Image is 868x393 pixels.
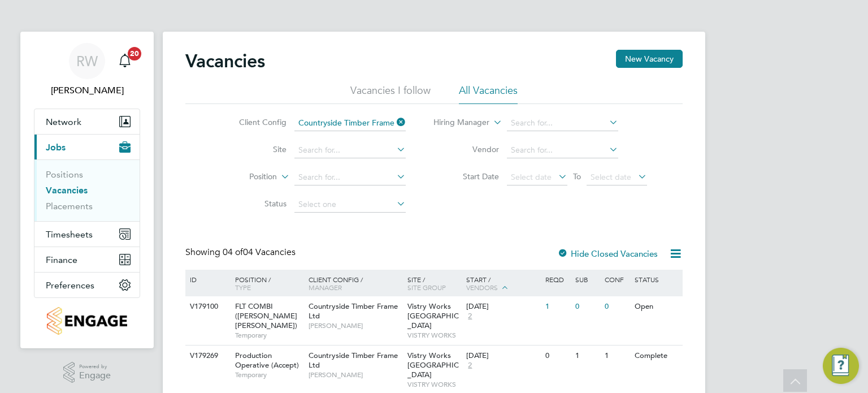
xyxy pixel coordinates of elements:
input: Search for... [294,170,406,185]
div: Reqd [542,270,572,289]
div: 1 [572,346,602,366]
li: All Vacancies [459,84,518,104]
label: Status [222,198,287,209]
div: 0 [602,296,631,317]
label: Hide Closed Vacancies [557,248,658,259]
div: Status [632,270,681,289]
span: 04 of [223,247,243,258]
div: Client Config / [306,270,405,297]
div: ID [187,270,227,289]
a: Vacancies [46,185,88,196]
span: 2 [466,361,474,370]
div: 1 [602,346,631,366]
span: Type [235,283,251,292]
label: Position [212,171,277,183]
button: Engage Resource Center [823,348,859,384]
div: Jobs [34,159,140,221]
span: FLT COMBI ([PERSON_NAME] [PERSON_NAME]) [235,301,297,330]
input: Search for... [507,115,618,131]
span: Temporary [235,331,303,340]
span: 04 Vacancies [223,247,296,258]
div: V179269 [187,346,227,366]
span: VISTRY WORKS [407,380,461,389]
button: Preferences [34,273,140,297]
span: Countryside Timber Frame Ltd [309,351,398,370]
nav: Main navigation [20,32,154,348]
span: Temporary [235,370,303,379]
a: Positions [46,169,83,180]
div: Site / [405,270,464,297]
button: New Vacancy [616,50,683,68]
span: 20 [128,47,141,61]
input: Search for... [294,115,406,131]
span: Jobs [46,142,66,153]
div: [DATE] [466,351,540,361]
span: Site Group [407,283,446,292]
div: Conf [602,270,631,289]
span: Richard Walsh [34,84,140,97]
a: Go to home page [34,307,140,335]
span: Preferences [46,280,94,291]
span: [PERSON_NAME] [309,370,402,379]
span: [PERSON_NAME] [309,321,402,330]
span: Finance [46,254,77,265]
label: Vendor [434,144,499,154]
div: V179100 [187,296,227,317]
span: Vistry Works [GEOGRAPHIC_DATA] [407,301,459,330]
span: Network [46,116,81,127]
h2: Vacancies [185,50,265,72]
button: Timesheets [34,222,140,247]
div: Start / [463,270,542,298]
input: Search for... [507,142,618,158]
div: Complete [632,346,681,366]
span: Powered by [79,362,111,372]
span: Engage [79,371,111,381]
span: Select date [511,172,552,182]
span: Production Operative (Accept) [235,351,299,370]
div: 0 [542,346,572,366]
a: Placements [46,201,93,211]
div: Open [632,296,681,317]
span: RW [76,54,98,68]
li: Vacancies I follow [350,84,431,104]
div: 0 [572,296,602,317]
img: countryside-properties-logo-retina.png [47,307,127,335]
button: Network [34,109,140,134]
span: Manager [309,283,342,292]
a: RW[PERSON_NAME] [34,43,140,97]
span: To [570,169,584,184]
button: Finance [34,247,140,272]
span: VISTRY WORKS [407,331,461,340]
label: Hiring Manager [424,117,489,128]
div: 1 [542,296,572,317]
input: Search for... [294,142,406,158]
span: Vistry Works [GEOGRAPHIC_DATA] [407,351,459,379]
label: Site [222,144,287,154]
div: Position / [227,270,306,297]
label: Start Date [434,171,499,182]
div: Showing [185,247,298,258]
label: Client Config [222,117,287,127]
a: Powered byEngage [63,362,111,383]
span: Countryside Timber Frame Ltd [309,301,398,321]
span: Vendors [466,283,498,292]
div: Sub [572,270,602,289]
span: Select date [591,172,631,182]
span: 2 [466,312,474,321]
div: [DATE] [466,302,540,312]
span: Timesheets [46,229,93,240]
input: Select one [294,197,406,213]
a: 20 [114,43,136,79]
button: Jobs [34,135,140,159]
